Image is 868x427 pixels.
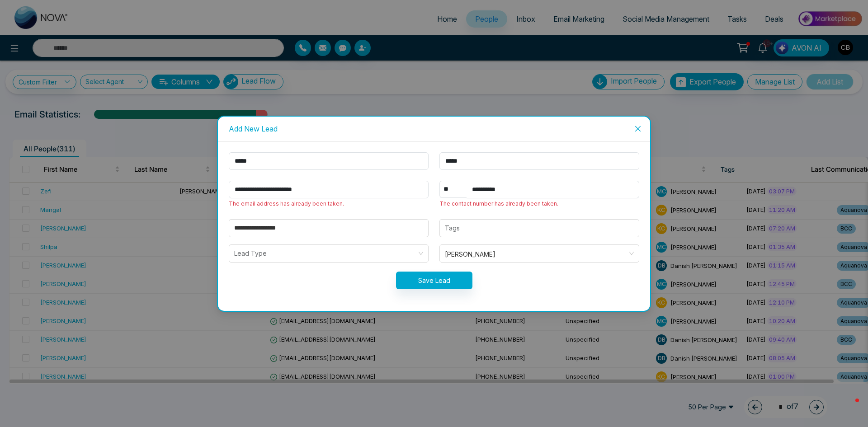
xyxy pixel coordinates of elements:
span: close [634,125,642,132]
button: Save Lead [396,272,472,289]
div: Add New Lead [229,124,639,134]
span: The contact number has already been taken. [439,200,558,207]
span: Manny Chima [445,248,634,259]
iframe: Intercom live chat [837,396,859,418]
span: The email address has already been taken. [229,200,344,207]
button: Close [626,117,650,141]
